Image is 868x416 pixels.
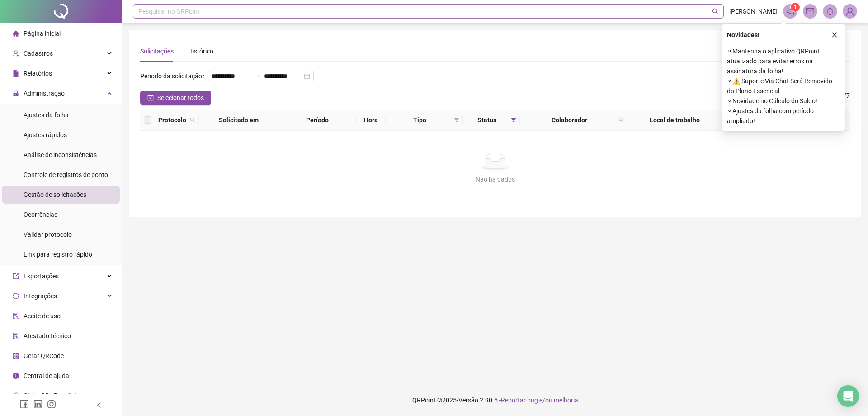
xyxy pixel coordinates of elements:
[157,93,204,103] span: Selecionar todos
[47,400,56,409] span: instagram
[24,251,92,258] span: Link para registro rápido
[826,7,834,15] span: bell
[618,117,624,123] span: search
[13,313,19,319] span: audit
[151,174,839,184] div: Não há dados
[24,392,83,399] span: Clube QR - Beneficios
[524,115,615,125] span: Colaborador
[13,90,19,96] span: lock
[13,70,19,77] span: file
[24,372,69,379] span: Central de ajuda
[24,191,86,198] span: Gestão de solicitações
[727,76,840,96] span: ⚬ ⚠️ Suporte Via Chat Será Removido do Plano Essencial
[24,171,108,178] span: Controle de registros de ponto
[720,113,729,127] span: filter
[24,30,61,37] span: Página inicial
[253,72,260,80] span: swap-right
[13,50,19,57] span: user-add
[190,117,195,123] span: search
[24,273,59,280] span: Exportações
[727,106,840,126] span: ⚬ Ajustes da folha com período ampliado!
[24,292,57,300] span: Integrações
[727,30,759,40] span: Novidades !
[356,110,386,131] th: Hora
[13,373,19,379] span: info-circle
[13,333,19,339] span: solution
[831,32,838,38] span: close
[501,397,578,404] span: Reportar bug e/ou melhoria
[24,50,53,57] span: Cadastros
[454,117,459,123] span: filter
[806,7,814,15] span: mail
[24,352,64,359] span: Gerar QRCode
[140,69,208,83] label: Período da solicitação
[253,72,260,80] span: to
[727,46,840,76] span: ⚬ Mantenha o aplicativo QRPoint atualizado para evitar erros na assinatura da folha!
[712,8,719,15] span: search
[24,332,71,339] span: Atestado técnico
[122,384,868,416] footer: QRPoint © 2025 - 2.90.5 -
[24,111,69,119] span: Ajustes da folha
[617,113,626,127] span: search
[13,392,19,399] span: gift
[188,46,213,56] div: Histórico
[278,110,356,131] th: Período
[199,110,278,131] th: Solicitado em
[96,402,102,408] span: left
[13,353,19,359] span: qrcode
[13,293,19,299] span: sync
[140,91,211,105] button: Selecionar todos
[794,4,797,10] span: 1
[452,113,461,127] span: filter
[631,115,718,125] span: Local de trabalho
[20,400,29,409] span: facebook
[511,117,516,123] span: filter
[509,113,518,127] span: filter
[188,113,197,127] span: search
[837,385,859,407] div: Open Intercom Messenger
[24,131,67,139] span: Ajustes rápidos
[158,115,186,125] span: Protocolo
[791,3,800,12] sup: 1
[843,5,857,18] img: 80778
[24,231,72,238] span: Validar protocolo
[147,95,154,101] span: check-square
[24,211,57,218] span: Ocorrências
[458,397,478,404] span: Versão
[24,312,61,320] span: Aceite de uso
[24,90,65,97] span: Administração
[24,151,97,158] span: Análise de inconsistências
[389,115,450,125] span: Tipo
[24,70,52,77] span: Relatórios
[33,400,42,409] span: linkedin
[727,96,840,106] span: ⚬ Novidade no Cálculo do Saldo!
[13,30,19,37] span: home
[467,115,508,125] span: Status
[140,46,174,56] div: Solicitações
[786,7,794,15] span: notification
[13,273,19,279] span: export
[729,6,778,16] span: [PERSON_NAME]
